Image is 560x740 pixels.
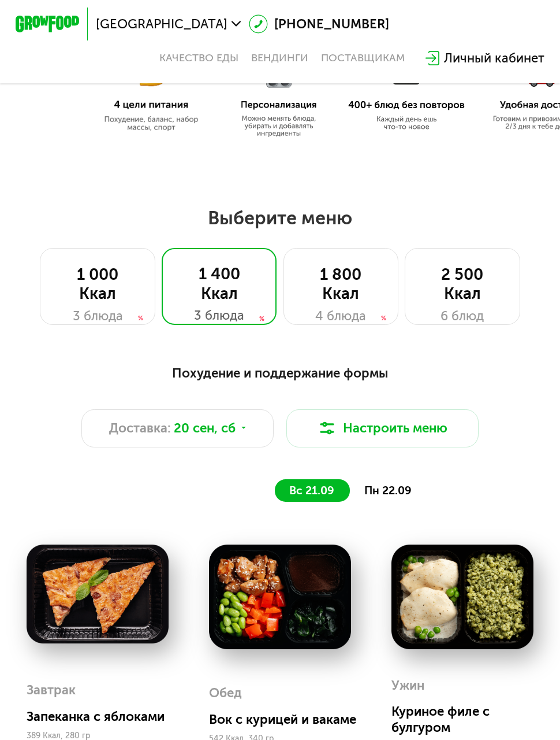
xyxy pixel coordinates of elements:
button: Настроить меню [286,409,479,448]
div: 1 800 Ккал [300,265,382,304]
span: пн 22.09 [364,484,412,497]
div: Завтрак [27,678,76,702]
div: Ужин [391,674,424,698]
div: 1 400 Ккал [178,264,260,303]
div: 6 блюд [421,306,503,325]
span: [GEOGRAPHIC_DATA] [96,18,227,31]
div: Обед [209,681,242,705]
div: поставщикам [321,51,405,64]
a: [PHONE_NUMBER] [249,14,389,34]
div: 2 500 Ккал [421,265,503,304]
div: 3 блюда [57,306,139,325]
a: Вендинги [251,51,308,64]
div: 1 000 Ккал [57,265,139,304]
div: 4 блюда [300,306,382,325]
span: Доставка: [109,419,171,438]
span: 20 сен, сб [174,419,236,438]
div: 3 блюда [178,306,260,325]
span: вс 21.09 [289,484,334,497]
div: Похудение и поддержание формы [19,364,541,384]
div: Запеканка с яблоками [27,709,182,725]
div: Куриное филе с булгуром [391,704,547,735]
a: Качество еды [159,51,238,64]
div: Вок с курицей и вакаме [209,712,364,728]
div: Личный кабинет [444,49,544,68]
h2: Выберите меню [51,206,509,230]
